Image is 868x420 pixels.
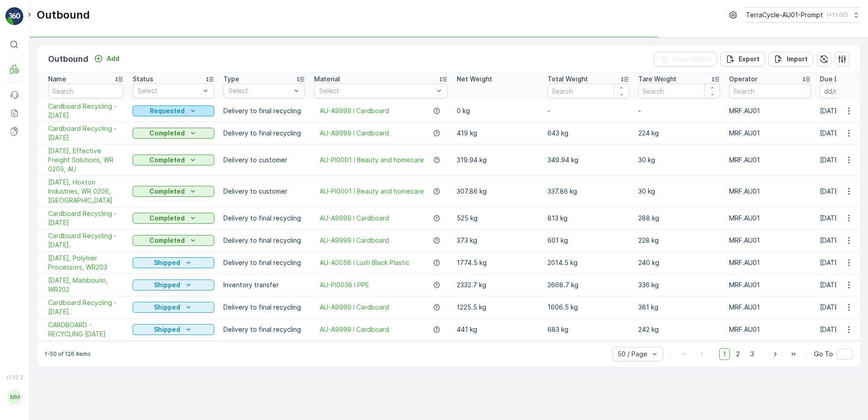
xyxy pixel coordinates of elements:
a: AU-A9999 I Cardboard [320,129,389,138]
span: AU-A9999 I Cardboard [320,106,389,115]
p: 1-50 of 126 items [44,350,91,358]
p: ( +11:00 ) [827,11,848,19]
p: 1774.5 kg [457,258,538,267]
button: Export [720,52,765,66]
p: Name [48,75,66,84]
a: Cardboard Recycling - 23/09/2025. [48,231,123,250]
img: logo [5,7,24,25]
span: 0 kg [51,224,64,232]
a: AU-PI0038 I PPE [320,280,369,290]
p: MRF.AU01 [729,106,811,115]
a: CARDBOARD - RECYCLING 02/09/2025 [48,320,123,339]
input: Search [48,84,123,98]
p: MRF.AU01 [729,236,811,245]
p: Shipped [154,258,180,267]
p: - [638,106,720,115]
span: Name : [8,149,30,157]
span: 01993126509999989136LJ8501924001000650307D [30,149,193,157]
a: 23/09/2025, Polymer Processors, WR203 [48,254,123,272]
p: 1606.5 kg [547,303,629,312]
span: Cardboard Recycling - [DATE]. [48,298,123,316]
span: Arrive Date : [8,164,48,172]
span: Cardboard Recycling - [DATE] [48,209,123,227]
a: 02/10/25, Hoxton Industries, WR 0206, AU [48,178,123,205]
p: 337.86 kg [547,187,629,196]
p: 242 kg [638,325,720,334]
p: 30 kg [638,155,720,165]
p: 2014.5 kg [547,258,629,267]
p: MRF.AU01 [729,214,811,223]
p: Outbound [37,8,90,22]
p: Delivery to final recycling [223,129,305,138]
a: AU-A9999 I Cardboard [320,236,389,245]
input: Search [547,84,629,98]
a: 23/09/2025, Mambourin, WR202 [48,276,123,294]
p: - [547,106,629,115]
button: Shipped [133,257,214,268]
button: Import [769,52,813,66]
p: MRF.AU01 [729,280,811,290]
p: 224 kg [638,129,720,138]
p: 30 kg [638,187,720,196]
p: Add [107,54,119,63]
p: 601 kg [547,236,629,245]
span: Go To [814,350,833,359]
span: AU-PI0017 I Rigid plastic [56,194,133,202]
button: Completed [133,186,214,197]
p: Clear Filters [672,55,711,64]
a: AU-A0058 I Lush Black Plastic [320,258,409,267]
p: MRF.AU01 [729,155,811,165]
p: Select [138,86,200,95]
span: AU-A9999 I Cardboard [320,303,389,312]
p: 381 kg [638,303,720,312]
p: Delivery to final recycling [223,214,305,223]
p: 288 kg [638,214,720,223]
p: MRF.AU01 [729,258,811,267]
button: Add [90,53,123,64]
p: 683 kg [547,325,629,334]
span: 2 [732,348,744,360]
span: 0.12 kg [51,179,73,187]
p: Tare Weight [638,75,676,84]
a: AU-A9999 I Cardboard [320,214,389,223]
button: TerraCycle-AU01-Prompt(+11:00) [746,7,861,23]
span: Cardboard Recycling - [DATE] [48,102,123,120]
p: MRF.AU01 [729,129,811,138]
p: 2668.7 kg [547,280,629,290]
p: 240 kg [638,258,720,267]
a: Cardboard Recycling - 13.10.25 [48,102,123,120]
p: Import [787,55,808,64]
p: Select [228,86,291,95]
p: Shipped [154,303,180,312]
p: 813 kg [547,214,629,223]
p: Completed [149,214,185,223]
span: [DATE], Mambourin, WR202 [48,276,123,294]
p: 319.94 kg [457,155,538,165]
span: [DATE] [48,164,69,172]
span: v 1.52.2 [5,375,24,380]
p: Operator [729,75,757,84]
span: [DATE], Hoxton Industries, WR 0206, [GEOGRAPHIC_DATA] [48,178,123,205]
p: 336 kg [638,280,720,290]
span: First Weight : [8,179,51,187]
p: Type [223,75,239,84]
span: [DATE], Polymer Processors, WR203 [48,254,123,272]
p: TerraCycle-AU01-Prompt [746,10,823,20]
span: AU-PI0001 I Beauty and homecare [320,187,424,196]
p: Delivery to final recycling [223,236,305,245]
a: 02/10/25, Effective Freight Solutions, WR 0205, AU [48,146,123,174]
p: Export [739,55,759,64]
span: Net Amount : [8,209,50,217]
p: Shipped [154,325,180,334]
button: Requested [133,105,214,116]
button: Completed [133,235,214,246]
p: Requested [150,106,185,115]
button: Shipped [133,302,214,313]
input: Search [729,84,811,98]
p: Completed [149,129,185,138]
